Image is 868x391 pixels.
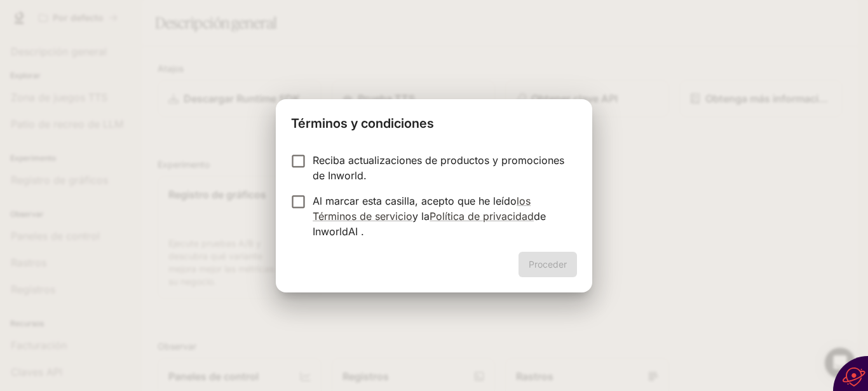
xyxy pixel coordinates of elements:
[313,195,517,207] font: Al marcar esta casilla, acepto que he leído
[430,210,534,223] a: Política de privacidad
[412,210,430,223] font: y la
[291,116,434,131] font: Términos y condiciones
[313,195,531,223] a: los Términos de servicio
[313,154,564,182] font: Reciba actualizaciones de productos y promociones de Inworld.
[313,210,546,238] font: de InworldAI .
